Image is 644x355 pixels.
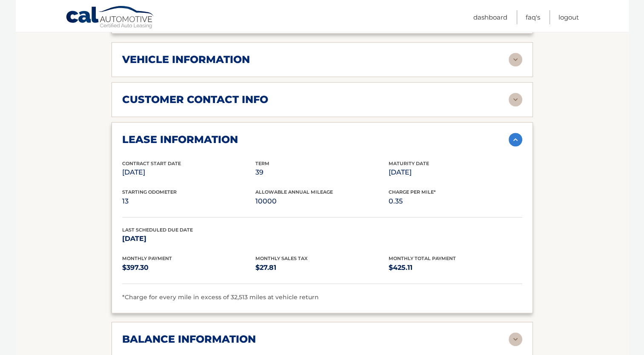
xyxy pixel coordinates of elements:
[255,189,333,195] span: Allowable Annual Mileage
[509,53,522,66] img: accordion-rest.svg
[122,160,181,166] span: Contract Start Date
[389,195,522,207] p: 0.35
[255,166,389,178] p: 39
[473,10,507,24] a: Dashboard
[122,195,255,207] p: 13
[122,262,255,274] p: $397.30
[389,189,436,195] span: Charge Per Mile*
[122,233,255,245] p: [DATE]
[389,166,522,178] p: [DATE]
[389,255,456,261] span: Monthly Total Payment
[122,255,172,261] span: Monthly Payment
[558,10,579,24] a: Logout
[526,10,540,24] a: FAQ's
[389,262,522,274] p: $425.11
[255,160,269,166] span: Term
[122,53,250,66] h2: vehicle information
[255,262,389,274] p: $27.81
[122,166,255,178] p: [DATE]
[509,93,522,106] img: accordion-rest.svg
[122,293,319,301] span: *Charge for every mile in excess of 32,513 miles at vehicle return
[122,93,268,106] h2: customer contact info
[509,332,522,346] img: accordion-rest.svg
[122,189,177,195] span: Starting Odometer
[122,227,193,233] span: Last Scheduled Due Date
[66,6,155,30] a: Cal Automotive
[509,133,522,146] img: accordion-active.svg
[255,195,389,207] p: 10000
[255,255,308,261] span: Monthly Sales Tax
[122,133,238,146] h2: lease information
[389,160,429,166] span: Maturity Date
[122,333,256,346] h2: balance information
